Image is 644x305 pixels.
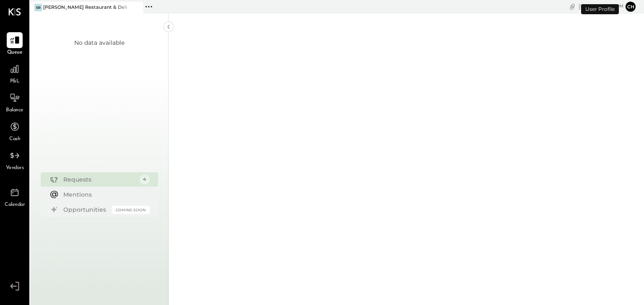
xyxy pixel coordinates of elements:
div: User Profile [581,4,619,14]
a: P&L [0,61,29,85]
div: 4 [140,174,150,185]
div: Opportunities [63,205,108,214]
div: No data available [74,38,125,47]
a: Vendors [0,148,29,172]
span: Calendar [5,201,25,209]
div: copy link [568,2,576,11]
div: Requests [63,175,135,184]
div: [PERSON_NAME] Restaurant & Deli [43,4,127,11]
span: P&L [10,78,20,85]
a: Cash [0,119,29,143]
a: Calendar [0,185,29,209]
button: ch [626,2,636,12]
span: Queue [7,49,23,56]
span: pm [616,3,623,9]
div: Coming Soon [112,206,150,214]
a: Balance [0,90,29,114]
span: Balance [6,107,23,114]
span: 1 : 04 [598,3,615,10]
div: [DATE] [579,3,623,10]
a: Queue [0,32,29,56]
div: Mentions [63,190,145,199]
div: SR [34,4,42,11]
span: Vendors [6,164,24,172]
span: Cash [9,136,20,143]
